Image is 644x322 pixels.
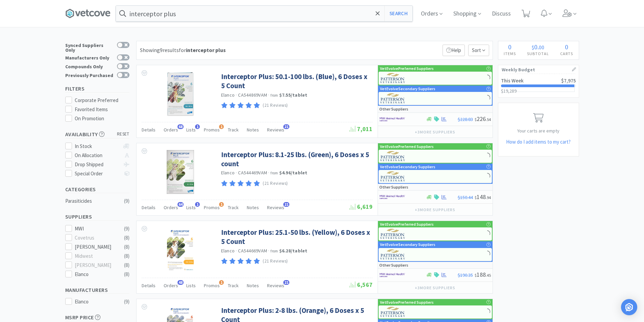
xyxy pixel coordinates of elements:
[263,258,288,265] p: (21 Reviews)
[238,170,267,176] span: CA544469VAM
[204,127,220,133] span: Promos
[498,138,579,146] h5: How do I add items to my cart?
[142,204,156,210] span: Details
[221,92,235,98] a: Elanco
[177,202,184,207] span: 64
[379,184,408,190] p: Other Suppliers
[380,270,405,280] img: f6b2451649754179b5b4e0c70c3f7cb0_2.png
[186,47,226,53] strong: interceptor plus
[228,127,239,133] span: Track
[75,96,129,104] div: Corporate Preferred
[238,248,267,254] span: CA544669VAM
[65,213,129,221] h5: Suppliers
[475,195,477,200] span: $
[486,117,491,122] span: . 54
[228,204,239,210] span: Track
[228,282,239,289] span: Track
[458,116,473,122] span: $228.83
[117,131,129,138] span: reset
[221,170,235,176] a: Elanco
[279,248,308,254] strong: $6.28 / tablet
[279,92,308,98] strong: $7.55 / tablet
[561,77,576,84] span: $7,975
[380,171,406,181] img: f5e969b455434c6296c6d81ef179fa71_3.png
[186,127,196,133] span: Lists
[164,127,178,133] span: Orders
[186,282,196,289] span: Lists
[379,106,408,112] p: Other Suppliers
[247,204,259,210] span: Notes
[236,248,237,254] span: ·
[532,44,534,51] span: $
[204,282,220,289] span: Promos
[350,281,373,289] span: 6,567
[164,204,178,210] span: Orders
[204,204,220,210] span: Promos
[475,273,477,278] span: $
[75,234,117,242] div: Covetrus
[498,127,579,134] p: Your carts are empty
[267,204,284,210] span: Reviews
[350,125,373,133] span: 7,011
[124,252,129,260] div: ( 8 )
[283,202,289,207] span: 21
[270,171,278,175] span: from
[475,115,491,123] span: 226
[380,192,405,202] img: f6b2451649754179b5b4e0c70c3f7cb0_2.png
[498,74,579,97] a: This Week$7,975$19,289
[380,143,434,150] p: VetEvolve Preferred Suppliers
[247,127,259,133] span: Notes
[468,45,489,56] span: Sort
[486,273,491,278] span: . 45
[411,283,458,293] button: +3more suppliers
[75,298,117,306] div: Elanco
[236,92,237,98] span: ·
[475,193,491,201] span: 148
[238,92,267,98] span: CA544869VAM
[221,228,371,246] a: Interceptor Plus: 25.1-50 lbs. (Yellow), 6 Doses x 5 Count
[380,241,435,248] p: VetEvolve Secondary Suppliers
[142,282,156,289] span: Details
[65,85,129,93] h5: Filters
[124,225,129,233] div: ( 9 )
[75,105,129,114] div: Favorited Items
[75,252,117,260] div: Midwest
[565,43,568,51] span: 0
[65,130,129,138] h5: Availability
[380,249,406,259] img: f5e969b455434c6296c6d81ef179fa71_3.png
[167,72,194,116] img: c328b43ecd4d49549ad805f44acd6d73_243947.jpeg
[124,270,129,278] div: ( 8 )
[555,50,579,57] h4: Carts
[186,204,196,210] span: Lists
[75,243,117,251] div: [PERSON_NAME]
[116,6,412,21] input: Search by item, sku, manufacturer, ingredient, size...
[502,65,575,74] h1: Weekly Budget
[177,124,184,129] span: 68
[384,6,412,21] button: Search
[124,298,129,306] div: ( 9 )
[270,93,278,98] span: from
[124,197,129,205] div: ( 9 )
[247,282,259,289] span: Notes
[283,280,289,285] span: 21
[279,170,308,176] strong: $4.96 / tablet
[236,170,237,176] span: ·
[443,45,465,56] p: Help
[522,44,555,50] div: .
[219,280,224,285] span: 1
[124,261,129,269] div: ( 8 )
[501,78,524,83] h2: This Week
[221,248,235,254] a: Elanco
[75,151,120,159] div: On Allocation
[283,124,289,129] span: 21
[177,280,184,285] span: 48
[380,114,405,124] img: f6b2451649754179b5b4e0c70c3f7cb0_2.png
[458,194,473,200] span: $150.44
[221,150,371,169] a: Interceptor Plus: 8.1-25 lbs. (Green), 6 Doses x 5 count
[267,282,284,289] span: Reviews
[380,307,406,317] img: f5e969b455434c6296c6d81ef179fa71_3.png
[522,50,555,57] h4: Subtotal
[65,63,114,69] div: Compounds Only
[75,115,129,123] div: On Promotion
[263,180,288,187] p: (21 Reviews)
